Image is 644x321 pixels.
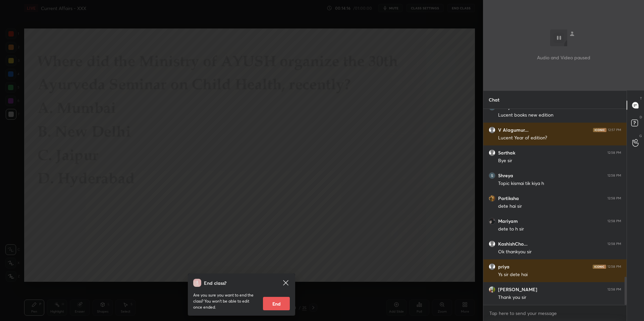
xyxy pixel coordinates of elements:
[489,195,495,202] img: 32d32e95c2d04cb5b6330528af69c420.jpg
[489,241,495,247] img: default.png
[193,292,258,310] p: Are you sure you want to end the class? You won’t be able to edit once ended.
[640,96,642,101] p: T
[498,271,621,278] div: Ys sir dete hai
[498,249,621,255] div: Ok thankyou sir
[498,195,519,201] h6: Partiksha
[593,265,606,269] img: iconic-dark.1390631f.png
[607,151,621,155] div: 12:58 PM
[607,287,621,292] div: 12:58 PM
[498,150,515,156] h6: Sarthak
[483,109,627,305] div: grid
[498,127,529,133] h6: V Alagumur...
[498,180,621,187] div: Topic kismai tik kiya h
[263,297,290,310] button: End
[498,218,518,224] h6: Mariyam
[489,218,495,224] img: 3
[498,286,537,293] h6: [PERSON_NAME]
[489,286,495,293] img: 95b184c85484453a8f84b541b34e1dd5.jpg
[607,174,621,178] div: 12:58 PM
[537,54,590,61] p: Audio and Video paused
[489,263,495,270] img: default.png
[607,265,621,269] div: 12:58 PM
[607,196,621,200] div: 12:58 PM
[498,294,621,301] div: Thank you sir
[498,226,621,233] div: dete to h sir
[489,172,495,179] img: 009eee423d904cae9234400963f6f529.65031623_3
[204,279,226,286] h4: End class?
[640,115,642,120] p: D
[498,157,621,164] div: Bye sir
[489,149,495,156] img: default.png
[498,135,621,141] div: Lucent Year of edition?
[608,128,621,132] div: 12:57 PM
[483,91,505,109] p: Chat
[607,242,621,246] div: 12:58 PM
[639,133,642,138] p: G
[498,203,621,210] div: dete hai sir
[489,127,495,133] img: default.png
[498,173,513,179] h6: Shreya
[607,219,621,223] div: 12:58 PM
[593,128,606,132] img: iconic-dark.1390631f.png
[498,241,528,247] h6: KashishCho...
[498,112,621,119] div: Lucent books new edition
[498,264,509,270] h6: priya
